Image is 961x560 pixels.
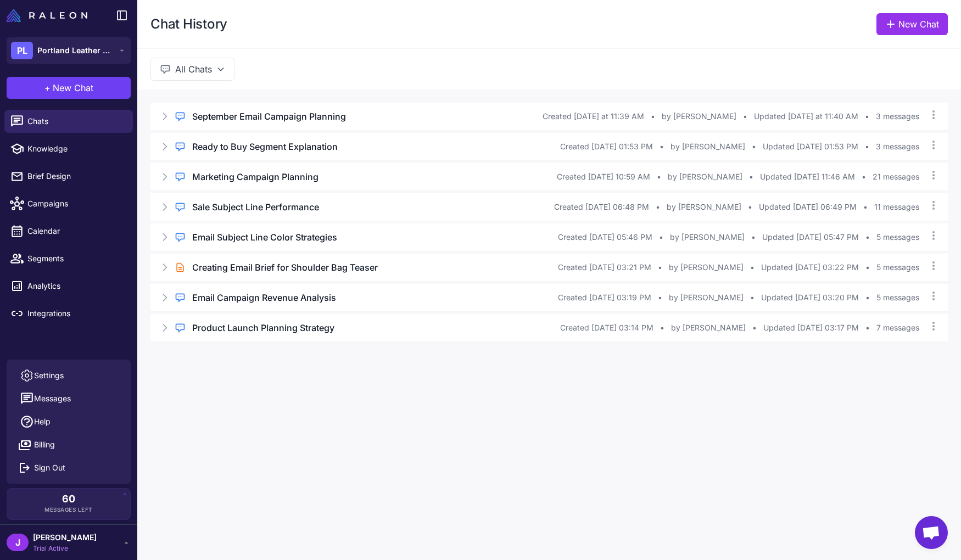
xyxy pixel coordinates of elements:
[4,137,133,160] a: Knowledge
[7,534,29,551] div: J
[554,201,649,213] span: Created [DATE] 06:48 PM
[656,201,660,213] span: •
[4,110,133,133] a: Chats
[667,201,741,213] span: by [PERSON_NAME]
[763,141,858,153] span: Updated [DATE] 01:53 PM
[557,171,650,183] span: Created [DATE] 10:59 AM
[4,220,133,243] a: Calendar
[669,261,744,273] span: by [PERSON_NAME]
[560,141,653,153] span: Created [DATE] 01:53 PM
[558,292,651,304] span: Created [DATE] 03:19 PM
[27,143,124,155] span: Knowledge
[876,141,919,153] span: 3 messages
[34,462,65,474] span: Sign Out
[662,110,736,122] span: by [PERSON_NAME]
[4,165,133,188] a: Brief Design
[660,141,664,153] span: •
[743,110,747,122] span: •
[34,393,71,405] span: Messages
[192,291,336,304] h3: Email Campaign Revenue Analysis
[865,322,870,334] span: •
[873,171,919,183] span: 21 messages
[4,302,133,325] a: Integrations
[874,201,919,213] span: 11 messages
[33,544,97,553] span: Trial Active
[192,261,378,274] h3: Creating Email Brief for Shoulder Bag Teaser
[750,292,755,304] span: •
[752,322,757,334] span: •
[761,292,859,304] span: Updated [DATE] 03:20 PM
[192,200,319,214] h3: Sale Subject Line Performance
[876,261,919,273] span: 5 messages
[876,231,919,243] span: 5 messages
[760,171,855,183] span: Updated [DATE] 11:46 AM
[7,37,131,64] button: PLPortland Leather Goods
[759,201,857,213] span: Updated [DATE] 06:49 PM
[865,110,869,122] span: •
[670,231,745,243] span: by [PERSON_NAME]
[863,201,868,213] span: •
[4,192,133,215] a: Campaigns
[27,198,124,210] span: Campaigns
[658,292,662,304] span: •
[865,141,869,153] span: •
[33,531,97,544] span: [PERSON_NAME]
[62,494,75,504] span: 60
[669,292,744,304] span: by [PERSON_NAME]
[150,58,234,81] button: All Chats
[27,115,124,127] span: Chats
[37,44,114,57] span: Portland Leather Goods
[865,231,870,243] span: •
[27,170,124,182] span: Brief Design
[7,9,87,22] img: Raleon Logo
[651,110,655,122] span: •
[754,110,858,122] span: Updated [DATE] at 11:40 AM
[192,140,338,153] h3: Ready to Buy Segment Explanation
[27,253,124,265] span: Segments
[7,77,131,99] button: +New Chat
[876,292,919,304] span: 5 messages
[659,231,663,243] span: •
[11,456,126,479] button: Sign Out
[11,410,126,433] a: Help
[4,247,133,270] a: Segments
[862,171,866,183] span: •
[865,292,870,304] span: •
[658,261,662,273] span: •
[34,416,51,428] span: Help
[876,110,919,122] span: 3 messages
[192,110,346,123] h3: September Email Campaign Planning
[150,15,227,33] h1: Chat History
[915,516,948,549] a: Open chat
[876,13,948,35] a: New Chat
[750,261,755,273] span: •
[671,141,745,153] span: by [PERSON_NAME]
[761,261,859,273] span: Updated [DATE] 03:22 PM
[876,322,919,334] span: 7 messages
[763,322,859,334] span: Updated [DATE] 03:17 PM
[192,170,319,183] h3: Marketing Campaign Planning
[44,81,51,94] span: +
[671,322,746,334] span: by [PERSON_NAME]
[192,231,337,244] h3: Email Subject Line Color Strategies
[27,280,124,292] span: Analytics
[657,171,661,183] span: •
[752,141,756,153] span: •
[668,171,742,183] span: by [PERSON_NAME]
[558,261,651,273] span: Created [DATE] 03:21 PM
[4,275,133,298] a: Analytics
[543,110,644,122] span: Created [DATE] at 11:39 AM
[34,369,64,382] span: Settings
[11,42,33,59] div: PL
[34,439,55,451] span: Billing
[762,231,859,243] span: Updated [DATE] 05:47 PM
[11,387,126,410] button: Messages
[558,231,652,243] span: Created [DATE] 05:46 PM
[192,321,334,334] h3: Product Launch Planning Strategy
[748,201,752,213] span: •
[53,81,93,94] span: New Chat
[27,307,124,320] span: Integrations
[865,261,870,273] span: •
[560,322,653,334] span: Created [DATE] 03:14 PM
[660,322,664,334] span: •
